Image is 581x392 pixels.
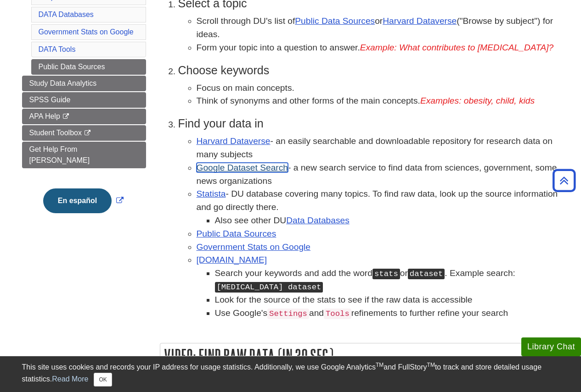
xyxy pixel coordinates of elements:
[197,189,226,199] a: Statista
[360,43,554,52] em: Example: What contributes to [MEDICAL_DATA]?
[39,45,76,53] a: DATA Tools
[22,76,146,91] a: Study Data Analytics
[22,142,146,168] a: Get Help From [PERSON_NAME]
[408,269,445,279] kbd: dataset
[215,307,559,320] li: Use Google's and refinements to further refine your search
[215,293,559,307] li: Look for the source of the stats to see if the raw data is accessible
[420,96,535,105] em: Examples: obesity, child, kids
[197,161,559,188] li: - a new search service to find data from sciences, government, some news organizations
[197,135,559,161] li: - an easily searchable and downloadable repository for research data on many subjects
[62,114,70,120] i: This link opens in a new window
[383,16,457,26] a: Harvard Dataverse
[39,28,134,36] a: Government Stats on Google
[52,375,88,383] a: Read More
[427,362,435,368] sup: TM
[31,59,146,75] a: Public Data Sources
[215,214,559,227] li: Also see other DU
[376,362,384,368] sup: TM
[39,11,94,18] a: DATA Databases
[29,79,97,87] span: Study Data Analytics
[22,125,146,141] a: Student Toolbox
[84,130,91,136] i: This link opens in a new window
[215,267,559,293] li: Search your keywords and add the word or . Example search:
[41,197,126,204] a: Link opens in new window
[197,41,559,55] li: Form your topic into a question to answer.
[521,337,581,356] button: Library Chat
[197,229,276,238] a: Public Data Sources
[197,163,288,172] a: Google Dataset Search
[549,174,579,187] a: Back to Top
[324,309,351,319] code: Tools
[286,215,350,225] a: Data Databases
[197,242,311,252] a: Government Stats on Google
[178,64,559,77] h3: Choose keywords
[94,373,112,386] button: Close
[29,96,71,104] span: SPSS Guide
[372,269,400,279] kbd: stats
[197,94,559,108] li: Think of synonyms and other forms of the main concepts.
[29,129,82,137] span: Student Toolbox
[197,15,559,41] li: Scroll through DU's list of or ("Browse by subject") for ideas.
[22,109,146,124] a: APA Help
[178,117,559,130] h3: Find your data in
[197,82,559,95] li: Focus on main concepts.
[43,188,112,213] button: En español
[215,282,323,293] kbd: [MEDICAL_DATA] dataset
[197,136,271,146] a: Harvard Dataverse
[197,188,559,227] li: - DU database covering many topics. To find raw data, look up the source information and go direc...
[267,309,309,319] code: Settings
[160,343,559,368] h2: Video: Find Raw Data (in 30 Sec)
[22,92,146,108] a: SPSS Guide
[197,255,267,265] a: [DOMAIN_NAME]
[29,112,60,120] span: APA Help
[295,16,375,26] a: Public Data Sources
[29,145,90,164] span: Get Help From [PERSON_NAME]
[22,362,559,386] div: This site uses cookies and records your IP address for usage statistics. Additionally, we use Goo...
